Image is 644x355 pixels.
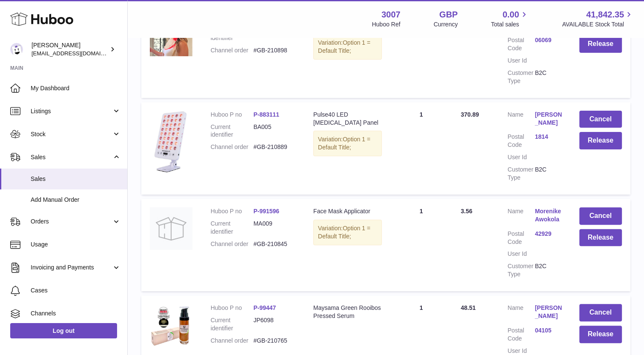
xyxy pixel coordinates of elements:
[211,316,254,332] dt: Current identifier
[211,111,254,119] dt: Huboo P no
[562,20,634,29] span: AVAILABLE Stock Total
[535,133,562,141] a: 1814
[313,304,382,320] div: Maysama Green Rooibos Pressed Serum
[535,111,562,127] a: [PERSON_NAME]
[535,262,562,278] dd: B2C
[507,133,535,149] dt: Postal Code
[10,323,117,338] a: Log out
[253,337,296,345] dd: #GB-210765
[507,207,535,226] dt: Name
[535,230,562,238] a: 42929
[31,309,121,318] span: Channels
[31,263,112,272] span: Invoicing and Payments
[253,123,296,139] dd: BA005
[390,199,452,291] td: 1
[31,107,112,115] span: Listings
[211,46,254,54] dt: Channel order
[31,50,125,57] span: [EMAIL_ADDRESS][DOMAIN_NAME]
[579,111,622,128] button: Cancel
[253,143,296,151] dd: #GB-210889
[461,304,475,311] span: 48.51
[253,220,296,236] dd: MA009
[313,207,382,215] div: Face Mask Applicator
[535,207,562,223] a: Morenike Awokola
[579,207,622,225] button: Cancel
[318,39,370,54] span: Option 1 = Default Title;
[507,69,535,85] dt: Customer Type
[211,123,254,139] dt: Current identifier
[535,69,562,85] dd: B2C
[211,207,254,215] dt: Huboo P no
[579,35,622,53] button: Release
[507,347,535,355] dt: User Id
[318,136,370,151] span: Option 1 = Default Title;
[381,9,401,20] strong: 3007
[253,111,279,118] a: P-883111
[253,208,279,215] a: P-991596
[535,326,562,335] a: 04105
[31,286,121,295] span: Cases
[313,220,382,245] div: Variation:
[579,326,622,343] button: Release
[507,250,535,258] dt: User Id
[150,111,192,173] img: 30071705049774.JPG
[507,230,535,246] dt: Postal Code
[253,316,296,332] dd: JP6098
[372,20,401,29] div: Huboo Ref
[579,304,622,321] button: Cancel
[313,111,382,127] div: Pulse40 LED [MEDICAL_DATA] Panel
[507,326,535,343] dt: Postal Code
[507,166,535,182] dt: Customer Type
[535,36,562,44] a: 06069
[31,153,112,161] span: Sales
[390,102,452,195] td: 1
[579,132,622,149] button: Release
[535,304,562,320] a: [PERSON_NAME]
[390,5,452,97] td: 1
[31,218,112,226] span: Orders
[579,229,622,246] button: Release
[211,143,254,151] dt: Channel order
[535,166,562,182] dd: B2C
[211,304,254,312] dt: Huboo P no
[10,43,23,56] img: bevmay@maysama.com
[491,20,529,29] span: Total sales
[253,46,296,54] dd: #GB-210898
[31,175,121,183] span: Sales
[313,34,382,60] div: Variation:
[253,240,296,248] dd: #GB-210845
[211,240,254,248] dt: Channel order
[507,153,535,161] dt: User Id
[507,111,535,129] dt: Name
[507,57,535,65] dt: User Id
[318,225,370,240] span: Option 1 = Default Title;
[586,9,624,20] span: 41,842.35
[434,20,458,29] div: Currency
[461,208,472,215] span: 3.56
[313,131,382,156] div: Variation:
[31,130,112,138] span: Stock
[439,9,458,20] strong: GBP
[150,304,192,346] img: 30071627552388.png
[31,84,121,92] span: My Dashboard
[150,207,192,250] img: no-photo.jpg
[253,304,276,311] a: P-99447
[491,9,529,29] a: 0.00 Total sales
[31,196,121,204] span: Add Manual Order
[507,262,535,278] dt: Customer Type
[507,36,535,52] dt: Postal Code
[507,304,535,322] dt: Name
[31,240,121,249] span: Usage
[503,9,519,20] span: 0.00
[211,220,254,236] dt: Current identifier
[562,9,634,29] a: 41,842.35 AVAILABLE Stock Total
[211,337,254,345] dt: Channel order
[31,41,108,57] div: [PERSON_NAME]
[461,111,479,118] span: 370.89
